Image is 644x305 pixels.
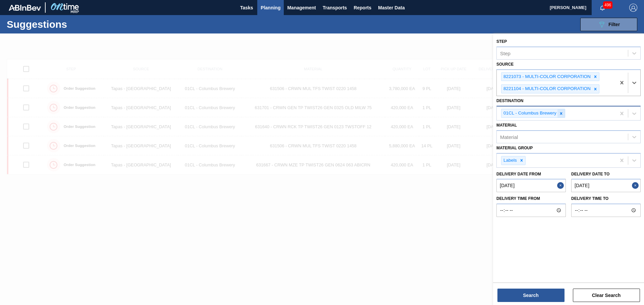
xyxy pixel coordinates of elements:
label: Delivery Date to [571,172,609,176]
button: Filter [580,18,637,31]
span: Master Data [378,4,405,12]
span: 496 [603,1,612,9]
input: mm/dd/yyyy [496,179,566,192]
label: Material Group [496,146,533,150]
div: 8221104 - MULTI-COLOR CORPORATION [501,85,592,93]
div: Step [500,50,511,56]
div: 01CL - Columbus Brewery [501,109,557,118]
span: Transports [323,4,347,12]
div: 8221073 - MULTI-COLOR CORPORATION [501,73,592,81]
span: Filter [608,22,620,27]
span: Management [287,4,316,12]
img: TNhmsLtSVTkK8tSr43FrP2fwEKptu5GPRR3wAAAABJRU5ErkJggg== [9,5,41,11]
button: Close [557,179,566,192]
button: Notifications [592,3,613,12]
h1: Suggestions [7,20,126,28]
div: Material [500,134,518,140]
span: Planning [261,4,280,12]
button: Close [632,179,641,192]
label: Delivery Date from [496,172,541,176]
label: Destination [496,98,523,103]
label: Material [496,123,517,128]
label: Step [496,39,507,44]
label: Delivery time to [571,194,641,204]
span: Reports [354,4,371,12]
img: Logout [629,4,637,12]
label: Source [496,62,514,67]
input: mm/dd/yyyy [571,179,641,192]
label: Delivery time from [496,194,566,204]
div: Labels [501,156,518,165]
span: Tasks [239,4,254,12]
